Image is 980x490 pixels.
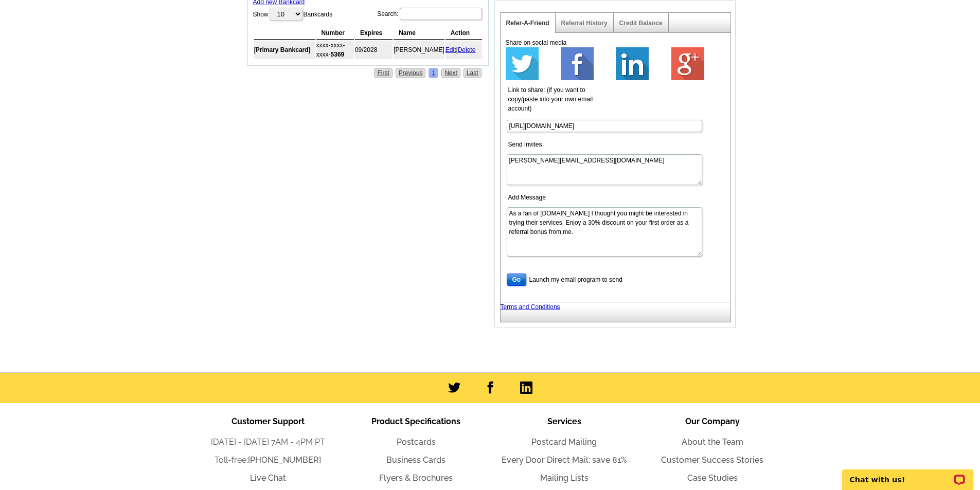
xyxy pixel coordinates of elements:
td: 09/2028 [355,41,393,59]
span: Share on social media [506,39,567,46]
strong: 5369 [331,51,345,58]
a: Mailing Lists [540,473,589,483]
a: 1 [429,68,438,78]
a: First [374,68,392,78]
a: Refer-A-Friend [506,20,549,27]
td: [ ] [254,41,315,59]
span: Customer Support [231,416,305,426]
a: Live Chat [250,473,286,483]
img: facebook-64.png [561,47,594,80]
b: Primary Bankcard [256,46,309,53]
th: Expires [355,27,393,40]
a: Referral History [561,20,608,27]
a: Every Door Direct Mail: save 81% [502,455,627,465]
a: Delete [458,46,476,53]
img: twitter-64.png [506,47,539,80]
a: Edit [446,46,456,53]
img: google-plus-64.png [671,47,704,80]
a: About the Team [682,437,743,447]
li: Toll-free: [194,454,342,466]
span: Our Company [685,416,740,426]
a: Case Studies [687,473,738,483]
a: Customer Success Stories [661,455,763,465]
th: Number [316,27,354,40]
label: Launch my email program to send [529,275,622,284]
a: Terms and Conditions [501,303,560,311]
label: Add Message [508,193,601,202]
th: Action [446,27,482,40]
span: Product Specifications [371,416,460,426]
label: Search: [377,7,483,21]
img: linkedin-64.png [616,47,649,80]
select: ShowBankcards [270,8,302,21]
label: Link to share: (if you want to copy/paste into your own email account) [508,85,601,113]
th: Name [394,27,444,40]
td: [PERSON_NAME] [394,41,444,59]
a: Postcards [397,437,436,447]
iframe: LiveChat chat widget [835,458,980,490]
a: Flyers & Brochures [379,473,453,483]
input: Search: [400,8,482,20]
label: Send Invites [508,140,601,149]
a: Business Cards [386,455,446,465]
a: Postcard Mailing [531,437,597,447]
a: [PHONE_NUMBER] [248,455,321,465]
label: Show Bankcards [253,7,333,22]
a: Previous [396,68,426,78]
span: Services [547,416,581,426]
a: Next [441,68,460,78]
li: [DATE] - [DATE] 7AM - 4PM PT [194,436,342,448]
a: Credit Balance [619,20,663,27]
td: | [446,41,482,59]
input: Go [507,274,527,286]
td: xxxx-xxxx-xxxx- [316,41,354,59]
a: Last [464,68,482,78]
